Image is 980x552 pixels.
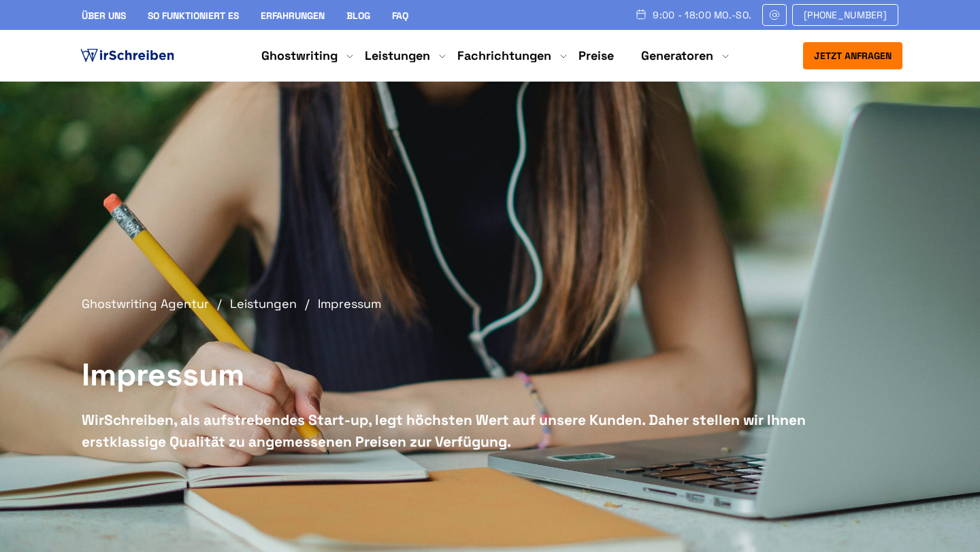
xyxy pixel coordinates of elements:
a: FAQ [392,10,408,22]
img: Schedule [635,9,647,20]
span: Impressum [318,296,381,311]
a: So funktioniert es [148,10,239,22]
a: Preise [578,48,614,63]
a: Ghostwriting Agentur [82,296,227,311]
span: [PHONE_NUMBER] [804,10,887,20]
img: logo ghostwriter-österreich [78,46,177,66]
a: Fachrichtungen [457,48,551,64]
a: Erfahrungen [261,10,325,22]
a: Über uns [82,10,126,22]
a: Blog [346,10,370,22]
a: [PHONE_NUMBER] [792,4,898,26]
h1: Impressum [82,355,837,396]
a: Leistungen [365,48,430,64]
a: Leistungen [230,296,314,311]
a: Generatoren [641,48,713,64]
div: WirSchreiben, als aufstrebendes Start-up, legt höchsten Wert auf unsere Kunden. Daher stellen wir... [82,409,837,452]
a: Ghostwriting [261,48,338,64]
button: Jetzt anfragen [803,42,902,69]
span: 9:00 - 18:00 Mo.-So. [653,10,751,20]
img: Email [768,10,781,20]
